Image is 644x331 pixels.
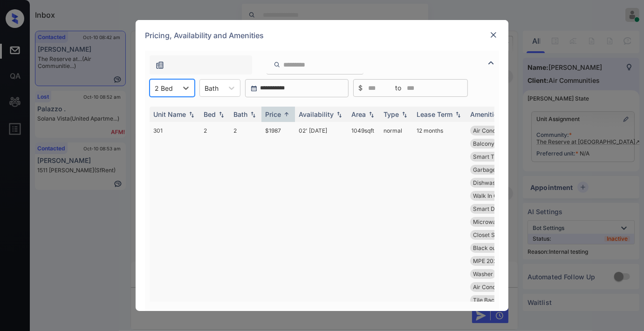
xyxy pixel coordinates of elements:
img: sorting [187,111,196,118]
div: Area [351,110,366,118]
div: Bed [204,110,216,118]
span: Garbage disposa... [473,166,521,173]
span: Balcony [473,140,494,147]
img: sorting [217,111,226,118]
span: Smart Door Lock [473,205,518,212]
img: sorting [453,111,463,118]
div: Unit Name [153,110,186,118]
span: Black out shade... [473,244,519,251]
img: icon-zuma [486,57,497,68]
div: Price [265,110,281,118]
img: sorting [367,111,376,118]
span: Air Conditionin... [473,284,516,290]
span: Washer [473,270,493,277]
span: Smart Thermosta... [473,153,524,160]
img: sorting [335,111,344,118]
span: MPE 2024 Shaded... [473,257,526,264]
span: Tile Backsplash [473,297,514,304]
img: sorting [400,111,409,118]
img: icon-zuma [274,61,281,69]
img: sorting [248,111,258,118]
div: Bath [233,110,247,118]
img: icon-zuma [155,61,164,70]
div: Type [384,110,399,118]
span: to [395,83,401,93]
img: close [489,30,498,40]
span: Walk In Closets [473,192,513,199]
span: $ [358,83,363,93]
div: Pricing, Availability and Amenities [136,20,508,51]
span: Dishwasher [473,179,504,186]
img: sorting [282,111,291,118]
div: Availability [299,110,334,118]
span: Air Conditionin... [473,127,516,134]
div: Lease Term [417,110,452,118]
span: Microwave [473,218,503,225]
div: Amenities [470,110,501,118]
span: Closet Second 2... [473,231,520,238]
